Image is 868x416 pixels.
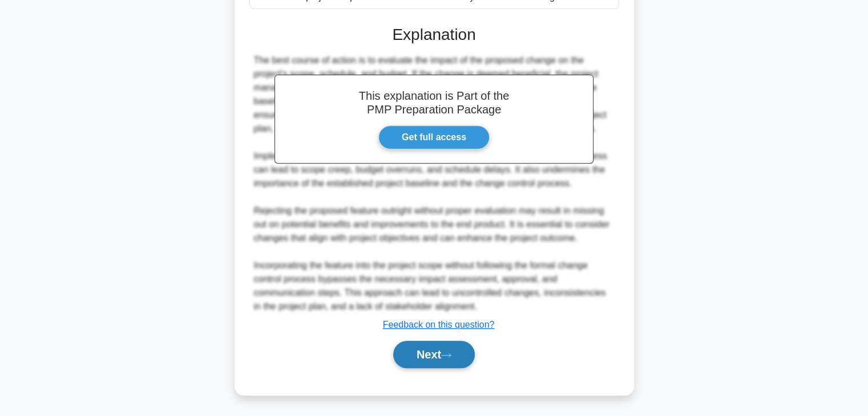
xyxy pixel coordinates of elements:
div: The best course of action is to evaluate the impact of the proposed change on the project's scope... [254,54,615,313]
h3: Explanation [256,25,612,44]
a: Feedback on this question? [383,320,495,329]
a: Get full access [378,125,490,149]
button: Next [393,341,475,368]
